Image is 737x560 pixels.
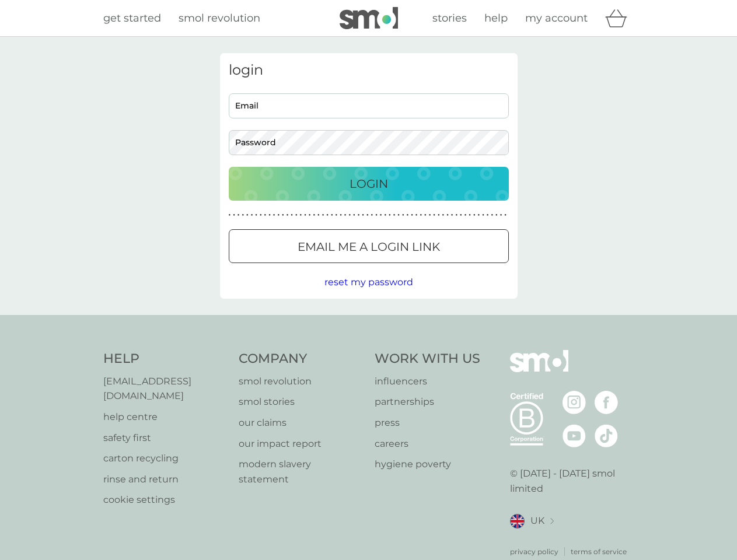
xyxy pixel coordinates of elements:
[300,212,302,218] p: ●
[239,394,363,409] a: smol stories
[103,492,228,508] p: cookie settings
[255,212,257,218] p: ●
[393,212,396,218] p: ●
[340,7,398,29] img: smol
[298,237,440,256] p: Email me a login link
[273,212,275,218] p: ●
[595,391,618,414] img: visit the smol Facebook page
[451,212,453,218] p: ●
[309,212,311,218] p: ●
[495,212,498,218] p: ●
[424,212,427,218] p: ●
[510,466,634,496] p: © [DATE] - [DATE] smol limited
[322,212,324,218] p: ●
[438,212,440,218] p: ●
[103,12,161,24] span: get started
[375,436,480,452] p: careers
[380,212,382,218] p: ●
[525,12,588,24] span: my account
[282,212,284,218] p: ●
[179,12,260,24] span: smol revolution
[103,451,228,466] a: carton recycling
[563,391,586,414] img: visit the smol Instagram page
[304,212,306,218] p: ●
[433,212,435,218] p: ●
[510,546,558,557] a: privacy policy
[371,212,373,218] p: ●
[460,212,462,218] p: ●
[469,212,471,218] p: ●
[350,174,388,193] p: Login
[442,212,445,218] p: ●
[295,212,298,218] p: ●
[397,212,400,218] p: ●
[326,212,329,218] p: ●
[229,212,231,218] p: ●
[389,212,391,218] p: ●
[407,212,409,218] p: ●
[103,430,228,446] a: safety first
[331,212,333,218] p: ●
[348,212,351,218] p: ●
[420,212,422,218] p: ●
[277,212,280,218] p: ●
[239,415,363,430] a: our claims
[237,212,240,218] p: ●
[358,212,360,218] p: ●
[473,212,476,218] p: ●
[375,212,378,218] p: ●
[525,10,588,27] a: my account
[504,212,507,218] p: ●
[246,212,249,218] p: ●
[344,212,347,218] p: ●
[324,276,413,288] span: reset my password
[336,212,338,218] p: ●
[510,514,525,528] img: UK flag
[287,212,289,218] p: ●
[484,12,508,24] span: help
[484,10,508,27] a: help
[362,212,364,218] p: ●
[429,212,431,218] p: ●
[103,472,228,487] a: rinse and return
[478,212,480,218] p: ●
[464,212,467,218] p: ●
[229,62,509,79] h3: login
[103,10,161,27] a: get started
[510,350,568,390] img: smol
[229,167,509,201] button: Login
[313,212,315,218] p: ●
[487,212,489,218] p: ●
[103,409,228,425] p: help centre
[233,212,235,218] p: ●
[415,212,418,218] p: ●
[375,374,480,389] p: influencers
[268,212,271,218] p: ●
[251,212,253,218] p: ●
[571,546,627,557] a: terms of service
[402,212,404,218] p: ●
[375,415,480,430] a: press
[375,394,480,409] a: partnerships
[432,12,467,24] span: stories
[432,10,467,27] a: stories
[353,212,355,218] p: ●
[260,212,262,218] p: ●
[366,212,369,218] p: ●
[179,10,260,27] a: smol revolution
[239,374,363,389] p: smol revolution
[242,212,244,218] p: ●
[239,436,363,452] a: our impact report
[264,212,267,218] p: ●
[530,513,544,528] span: UK
[239,350,363,368] h4: Company
[103,350,228,368] h4: Help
